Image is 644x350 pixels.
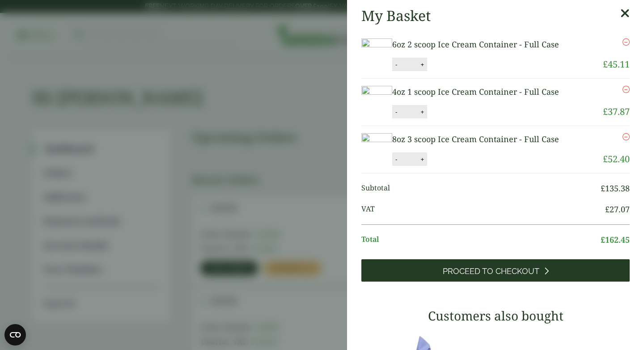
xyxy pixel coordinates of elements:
[392,86,559,97] a: 4oz 1 scoop Ice Cream Container - Full Case
[361,308,630,324] h3: Customers also bought
[418,61,427,68] button: +
[601,183,605,194] span: £
[392,134,559,144] a: 8oz 3 scoop Ice Cream Container - Full Case
[418,156,427,163] button: +
[361,203,605,215] span: VAT
[393,108,400,116] button: -
[601,234,630,245] bdi: 162.45
[4,324,26,346] button: Open CMP widget
[603,153,608,165] span: £
[601,234,605,245] span: £
[418,108,427,116] button: +
[603,153,630,165] bdi: 52.40
[603,105,630,118] bdi: 37.87
[623,133,630,140] a: Remove this item
[603,105,608,118] span: £
[361,182,601,194] span: Subtotal
[603,58,630,70] bdi: 45.11
[623,38,630,46] a: Remove this item
[361,234,601,246] span: Total
[361,7,431,24] h2: My Basket
[393,61,400,68] button: -
[605,204,610,215] span: £
[623,86,630,93] a: Remove this item
[392,39,559,50] a: 6oz 2 scoop Ice Cream Container - Full Case
[605,204,630,215] bdi: 27.07
[603,58,608,70] span: £
[443,266,539,276] span: Proceed to Checkout
[393,156,400,163] button: -
[601,183,630,194] bdi: 135.38
[361,259,630,282] a: Proceed to Checkout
